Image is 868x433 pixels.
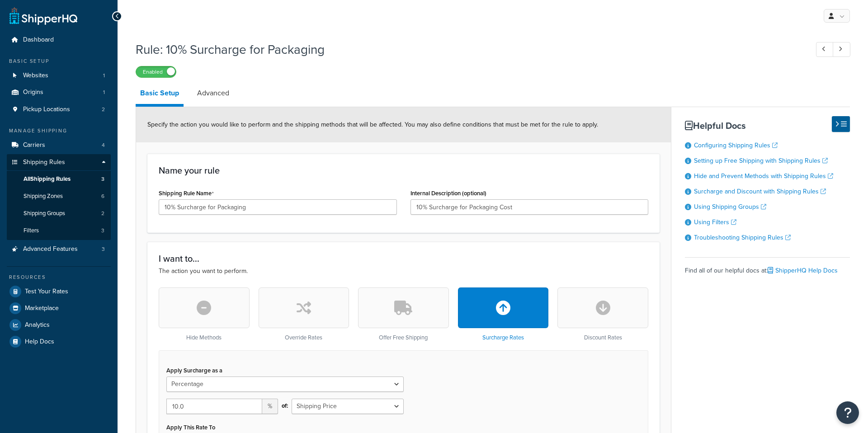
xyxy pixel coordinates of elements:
a: Websites1 [7,67,111,84]
span: Shipping Zones [24,193,63,200]
a: Shipping Rules [7,154,111,171]
span: Specify the action you would like to perform and the shipping methods that will be affected. You ... [147,120,598,129]
div: Surcharge Rates [458,287,549,341]
li: Advanced Features [7,241,111,258]
a: AllShipping Rules3 [7,171,111,188]
span: Pickup Locations [23,106,70,113]
div: Override Rates [259,287,349,341]
span: 2 [102,106,105,113]
li: Shipping Groups [7,205,111,222]
div: Manage Shipping [7,127,111,135]
label: Apply Surcharge as a [166,367,222,374]
span: Carriers [23,141,45,149]
div: Basic Setup [7,57,111,65]
a: Configuring Shipping Rules [694,141,778,150]
a: Advanced [193,82,234,104]
span: 1 [103,89,105,96]
label: Apply This Rate To [166,424,215,431]
span: % [262,399,278,414]
a: Filters3 [7,222,111,239]
button: Hide Help Docs [832,116,850,132]
li: Pickup Locations [7,101,111,118]
span: 6 [101,193,104,200]
p: The action you want to perform. [159,266,648,276]
span: Filters [24,227,39,235]
div: Find all of our helpful docs at: [685,257,850,277]
div: Hide Methods [159,287,250,341]
h1: Rule: 10% Surcharge for Packaging [136,41,799,58]
a: Carriers4 [7,137,111,154]
a: Using Shipping Groups [694,202,766,212]
a: Surcharge and Discount with Shipping Rules [694,187,826,196]
li: Shipping Zones [7,188,111,205]
span: Help Docs [25,338,54,346]
a: Analytics [7,317,111,333]
a: Shipping Groups2 [7,205,111,222]
span: 4 [102,141,105,149]
li: Filters [7,222,111,239]
label: Internal Description (optional) [410,190,486,197]
li: Origins [7,84,111,101]
a: Shipping Zones6 [7,188,111,205]
span: All Shipping Rules [24,175,71,183]
div: Offer Free Shipping [358,287,449,341]
li: Carriers [7,137,111,154]
span: Test Your Rates [25,288,68,296]
li: Shipping Rules [7,154,111,240]
span: 2 [101,210,104,217]
span: Advanced Features [23,245,78,253]
h3: Helpful Docs [685,121,850,131]
span: Analytics [25,321,50,329]
h3: Name your rule [159,165,648,175]
a: Marketplace [7,300,111,316]
li: Websites [7,67,111,84]
label: Shipping Rule Name [159,190,214,197]
span: Websites [23,72,48,80]
span: Origins [23,89,43,96]
span: Shipping Groups [24,210,65,217]
label: Enabled [136,66,176,77]
button: Open Resource Center [836,401,859,424]
span: Marketplace [25,305,59,312]
a: Dashboard [7,32,111,48]
a: Advanced Features3 [7,241,111,258]
span: Dashboard [23,36,54,44]
span: 3 [101,227,104,235]
span: Shipping Rules [23,159,65,166]
a: Previous Record [816,42,834,57]
a: Using Filters [694,217,736,227]
a: Pickup Locations2 [7,101,111,118]
a: Troubleshooting Shipping Rules [694,233,791,242]
a: Test Your Rates [7,283,111,300]
span: of: [282,400,288,412]
div: Resources [7,273,111,281]
a: Origins1 [7,84,111,101]
a: Help Docs [7,334,111,350]
span: 3 [102,245,105,253]
a: ShipperHQ Help Docs [768,266,838,275]
a: Setting up Free Shipping with Shipping Rules [694,156,828,165]
a: Basic Setup [136,82,184,107]
h3: I want to... [159,254,648,264]
a: Next Record [833,42,850,57]
span: 3 [101,175,104,183]
div: Discount Rates [557,287,648,341]
span: 1 [103,72,105,80]
a: Hide and Prevent Methods with Shipping Rules [694,171,833,181]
